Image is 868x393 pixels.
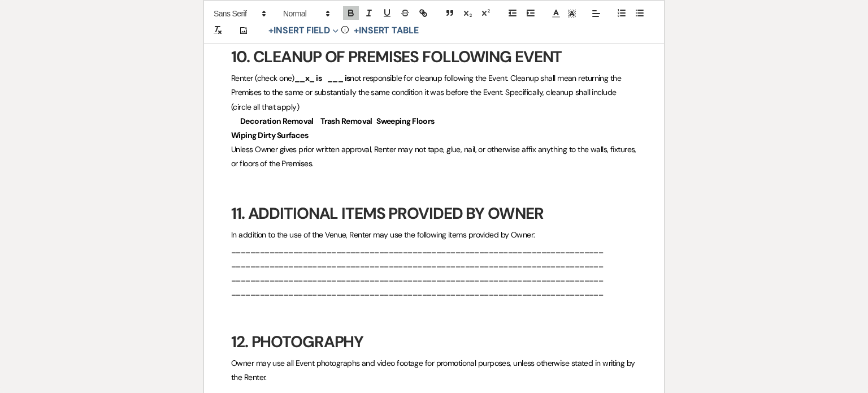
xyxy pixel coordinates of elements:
span: Unless Owner gives prior written approval, Renter may not tape, glue, nail, or otherwise affix an... [231,144,638,169]
span: ______________________________________________________________________________ [231,287,603,297]
span: Header Formats [278,7,333,20]
span: ______________________________________________________________________________ [231,273,603,283]
span: Owner may use all Event photographs and video footage for promotional purposes, unless otherwise ... [231,358,637,382]
strong: Wiping Dirty Surfaces [231,130,308,140]
span: not responsible for cleanup following the Event. Cleanup shall mean returning the Premises to the... [231,73,623,111]
span: Text Background Color [564,7,580,20]
button: Insert Field [264,24,342,37]
strong: 10. CLEANUP OF PREMISES FOLLOWING EVENT [231,46,562,67]
span: Alignment [588,7,604,20]
button: +Insert Table [350,24,423,37]
span: Text Color [548,7,564,20]
strong: __x_ is ___ is [294,73,350,83]
strong: 12. PHOTOGRAPHY [231,331,363,352]
strong: Decoration Removal Trash Removal Sweeping Floors [240,116,435,126]
span: Renter (check one) [231,73,294,83]
span: ______________________________________________________________________________ [231,258,603,269]
span: In addition to the use of the Venue, Renter may use the following items provided by Owner: ______... [231,230,603,254]
strong: 11. ADDITIONAL ITEMS PROVIDED BY OWNER [231,203,543,224]
span: + [268,26,274,35]
span: + [354,26,359,35]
